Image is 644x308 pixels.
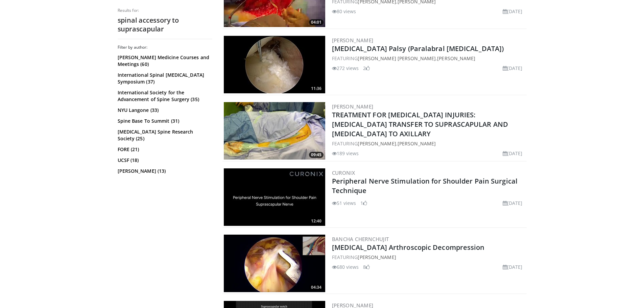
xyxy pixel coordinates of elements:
a: International Spinal [MEDICAL_DATA] Symposium (37) [118,72,211,85]
li: [DATE] [503,8,523,15]
li: 680 views [332,263,359,270]
a: 11:36 [224,36,325,93]
a: Spine Base To Summit (31) [118,118,211,124]
span: 09:45 [309,152,324,158]
h3: Filter by author: [118,45,212,50]
li: 2 [363,65,370,72]
span: 04:01 [309,19,324,25]
div: FEATURING , [332,55,525,62]
a: [PERSON_NAME] (13) [118,168,211,174]
span: 04:34 [309,284,324,290]
a: [PERSON_NAME] Medicine Courses and Meetings (60) [118,54,211,68]
a: Curonix [332,169,355,176]
img: 6d89636b-04a1-4e8d-9f6d-f98e32a47537.300x170_q85_crop-smart_upscale.jpg [224,235,325,292]
li: [DATE] [503,199,523,207]
a: 09:45 [224,102,325,160]
li: [DATE] [503,263,523,270]
a: [PERSON_NAME] [358,254,396,260]
li: [DATE] [503,150,523,157]
li: 80 views [332,8,356,15]
a: [PERSON_NAME] [358,140,396,147]
span: 12:40 [309,218,324,224]
a: Peripheral Nerve Stimulation for Shoulder Pain Surgical Technique [332,176,518,195]
li: 1 [360,199,367,207]
a: [PERSON_NAME] [PERSON_NAME] [358,55,436,62]
li: 51 views [332,199,356,207]
a: TREATMENT FOR [MEDICAL_DATA] INJURIES: [MEDICAL_DATA] TRANSFER TO SUPRASCAPULAR AND [MEDICAL_DATA... [332,110,508,138]
div: FEATURING [332,254,525,261]
a: UCSF (18) [118,157,211,164]
h2: spinal accessory to suprascapular [118,16,212,33]
a: [MEDICAL_DATA] Arthroscopic Decompression [332,243,485,252]
img: 17e93aa7-b2fa-4ebb-b440-e6f21ef0088f.300x170_q85_crop-smart_upscale.jpg [224,102,325,160]
img: e3bdd152-f5ff-439a-bfcf-d8989886bdb1.300x170_q85_crop-smart_upscale.jpg [224,168,325,226]
a: 12:40 [224,168,325,226]
a: FORE (21) [118,146,211,153]
div: FEATURING , [332,140,525,147]
a: NYU Langone (33) [118,107,211,114]
a: Bancha Chernchujit [332,236,389,242]
a: [PERSON_NAME] [332,103,374,110]
li: 272 views [332,65,359,72]
li: 8 [363,263,370,270]
a: [PERSON_NAME] [332,37,374,44]
a: 04:34 [224,235,325,292]
a: [MEDICAL_DATA] Spine Research Society (25) [118,128,211,142]
li: [DATE] [503,65,523,72]
a: [MEDICAL_DATA] Palsy (Paralabral [MEDICAL_DATA]) [332,44,504,53]
a: International Society for the Advancement of Spine Surgery (35) [118,89,211,103]
a: [PERSON_NAME] [398,140,436,147]
p: Results for: [118,8,212,13]
span: 11:36 [309,86,324,92]
img: 95867ea2-8abd-4454-8a7c-b918010e8a3a.300x170_q85_crop-smart_upscale.jpg [224,36,325,93]
a: [PERSON_NAME] [437,55,475,62]
li: 189 views [332,150,359,157]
